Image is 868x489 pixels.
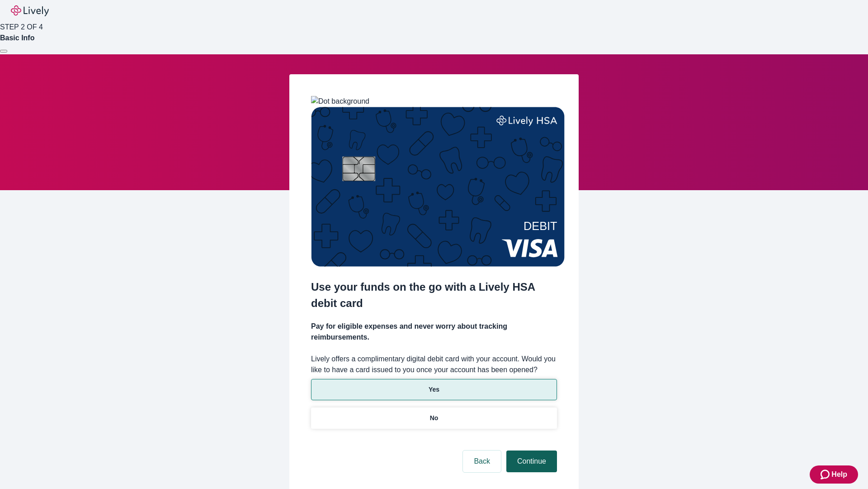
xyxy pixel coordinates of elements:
[831,469,847,480] span: Help
[311,407,557,429] button: No
[430,413,439,423] p: No
[506,451,557,472] button: Continue
[311,96,369,107] img: Dot background
[311,321,557,343] h4: Pay for eligible expenses and never worry about tracking reimbursements.
[810,465,858,484] button: Zendesk support iconHelp
[11,5,49,16] img: Lively
[821,469,831,480] svg: Zendesk support icon
[311,379,557,400] button: Yes
[311,354,557,375] label: Lively offers a complimentary digital debit card with your account. Would you like to have a card...
[311,107,565,267] img: Debit card
[463,451,501,472] button: Back
[429,385,439,394] p: Yes
[311,279,557,312] h2: Use your funds on the go with a Lively HSA debit card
